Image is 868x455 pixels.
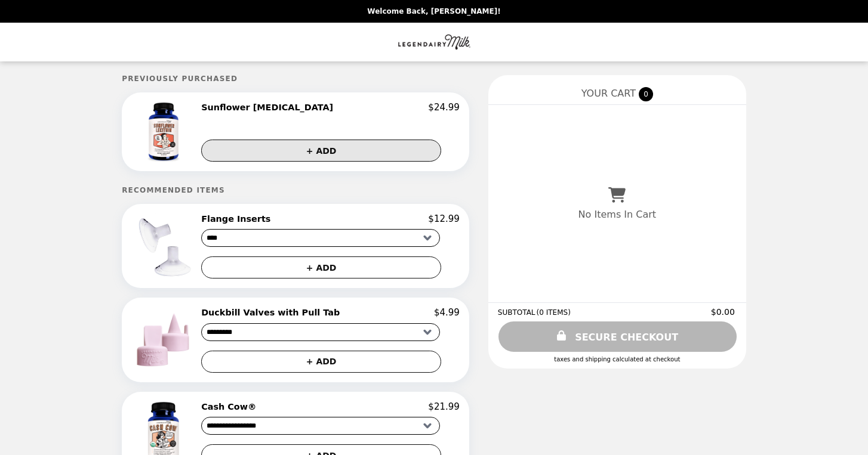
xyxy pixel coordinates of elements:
h5: Recommended Items [122,186,469,194]
select: Select a product variant [201,417,440,435]
p: $21.99 [428,401,460,412]
h2: Duckbill Valves with Pull Tab [201,307,344,318]
select: Select a product variant [201,323,440,341]
h2: Cash Cow® [201,401,261,412]
span: 0 [639,87,653,101]
button: + ADD [201,351,441,373]
p: $24.99 [428,102,460,113]
h2: Sunflower [MEDICAL_DATA] [201,102,338,113]
img: Duckbill Valves with Pull Tab [131,307,199,372]
button: + ADD [201,140,441,162]
img: Brand Logo [398,30,471,54]
img: Sunflower Lecithin [134,102,196,162]
p: No Items In Cart [578,209,656,220]
p: $4.99 [434,307,460,318]
img: Flange Inserts [131,213,199,278]
p: $12.99 [428,213,460,224]
h2: Flange Inserts [201,213,275,224]
h5: Previously Purchased [122,75,469,83]
span: SUBTOTAL [498,308,537,317]
select: Select a product variant [201,229,440,247]
p: Welcome Back, [PERSON_NAME]! [367,7,500,16]
div: Taxes and Shipping calculated at checkout [498,356,737,363]
span: ( 0 ITEMS ) [537,308,571,317]
span: YOUR CART [581,88,636,99]
button: + ADD [201,256,441,278]
span: $0.00 [711,307,737,317]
